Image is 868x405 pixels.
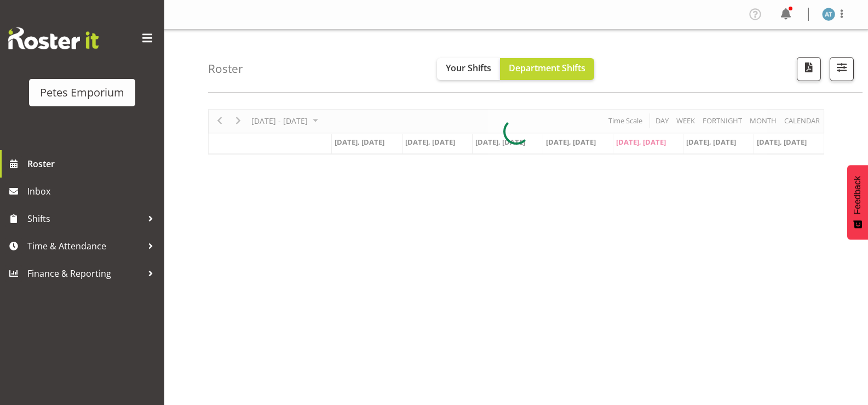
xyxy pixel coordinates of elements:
[847,165,868,239] button: Feedback - Show survey
[437,58,500,80] button: Your Shifts
[27,238,142,254] span: Time & Attendance
[8,27,99,49] img: Rosterit website logo
[208,62,243,75] h4: Roster
[830,57,854,81] button: Filter Shifts
[500,58,594,80] button: Department Shifts
[446,62,491,74] span: Your Shifts
[853,176,863,214] span: Feedback
[27,265,142,282] span: Finance & Reporting
[40,84,124,101] div: Petes Emporium
[27,210,142,227] span: Shifts
[509,62,585,74] span: Department Shifts
[27,156,159,172] span: Roster
[797,57,821,81] button: Download a PDF of the roster according to the set date range.
[822,8,835,21] img: alex-micheal-taniwha5364.jpg
[27,183,159,199] span: Inbox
